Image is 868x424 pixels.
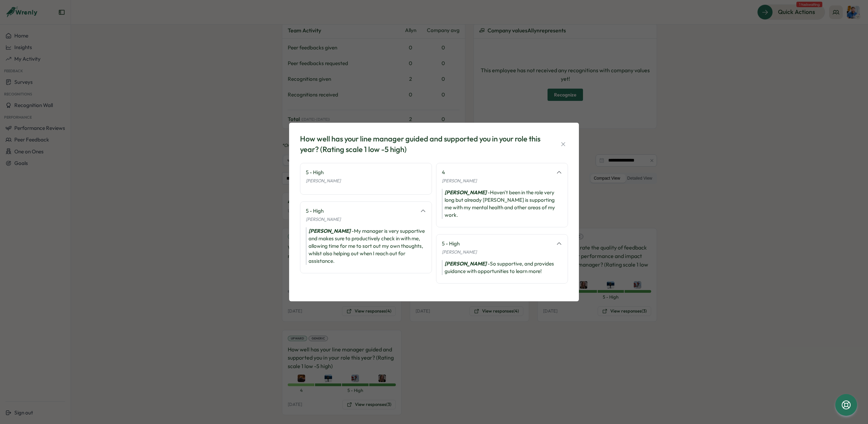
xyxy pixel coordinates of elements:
i: [PERSON_NAME] [309,228,350,234]
div: - My manager is very supportive and makes sure to productively check in with me, allowing time fo... [306,227,426,265]
span: [PERSON_NAME] [442,178,477,183]
div: - Haven't been in the role very long but already [PERSON_NAME] is supporting me with my mental he... [442,189,562,219]
span: [PERSON_NAME] [442,249,477,255]
div: How well has your line manager guided and supported you in your role this year? (Rating scale 1 l... [300,134,542,155]
i: [PERSON_NAME] [445,260,487,267]
div: 5 - High [442,240,552,247]
div: - So supportive, and provides guidance with opportunities to learn more! [442,260,562,275]
div: 5 - High [306,207,416,215]
div: 4 [442,169,552,176]
span: [PERSON_NAME] [306,178,341,183]
span: [PERSON_NAME] [306,216,341,222]
div: 5 - High [306,169,426,176]
i: [PERSON_NAME] [445,189,487,196]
